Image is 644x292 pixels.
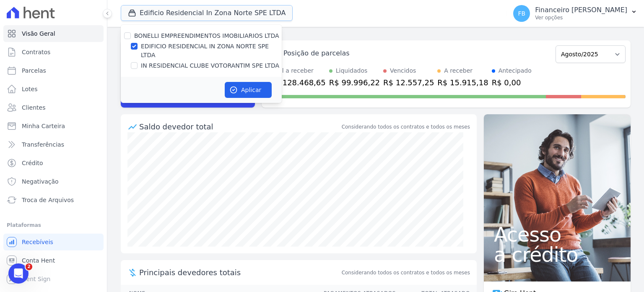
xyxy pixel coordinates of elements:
a: Conta Hent [3,252,104,269]
div: Plataformas [7,220,100,230]
label: EDIFICIO RESIDENCIAL IN ZONA NORTE SPE LTDA [141,42,282,60]
span: Parcelas [22,66,46,75]
span: Considerando todos os contratos e todos os meses [342,269,470,276]
button: FB Financeiro [PERSON_NAME] Ver opções [506,2,644,25]
span: Visão Geral [22,29,55,38]
iframe: Intercom live chat [8,263,29,284]
p: Financeiro [PERSON_NAME] [535,6,627,14]
label: BONELLI EMPREENDIMENTOS IMOBILIARIOS LTDA [134,32,279,39]
span: a crédito [494,245,621,265]
div: Vencidos [390,66,416,75]
div: Antecipado [499,66,532,75]
a: Recebíveis [3,234,104,250]
a: Clientes [3,99,104,116]
span: Contratos [22,48,50,56]
a: Crédito [3,155,104,171]
button: Aplicar [225,82,272,98]
div: Posição de parcelas [283,48,350,58]
div: Total a receber [270,66,326,75]
span: Minha Carteira [22,122,65,130]
div: R$ 128.468,65 [270,77,326,88]
span: Troca de Arquivos [22,196,74,204]
span: Transferências [22,140,64,149]
span: Acesso [494,224,621,245]
span: Conta Hent [22,256,55,265]
span: FB [518,11,525,16]
a: Transferências [3,136,104,153]
span: Lotes [22,85,38,93]
span: 2 [26,263,32,270]
span: Clientes [22,103,45,112]
span: Crédito [22,159,43,167]
div: Saldo devedor total [139,121,340,132]
a: Minha Carteira [3,118,104,134]
a: Visão Geral [3,25,104,42]
a: Negativação [3,173,104,190]
a: Parcelas [3,62,104,79]
div: A receber [444,66,473,75]
div: Considerando todos os contratos e todos os meses [342,123,470,131]
button: Edificio Residencial In Zona Norte SPE LTDA [121,5,293,21]
div: R$ 15.915,18 [437,77,488,88]
span: Principais devedores totais [139,267,340,278]
div: Liquidados [336,66,368,75]
div: R$ 99.996,22 [329,77,380,88]
p: Ver opções [535,14,627,21]
a: Lotes [3,81,104,97]
div: R$ 0,00 [492,77,532,88]
label: IN RESIDENCIAL CLUBE VOTORANTIM SPE LTDA [141,61,279,70]
a: Troca de Arquivos [3,192,104,208]
span: Recebíveis [22,238,53,246]
span: Negativação [22,177,59,186]
a: Contratos [3,44,104,61]
div: R$ 12.557,25 [383,77,434,88]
